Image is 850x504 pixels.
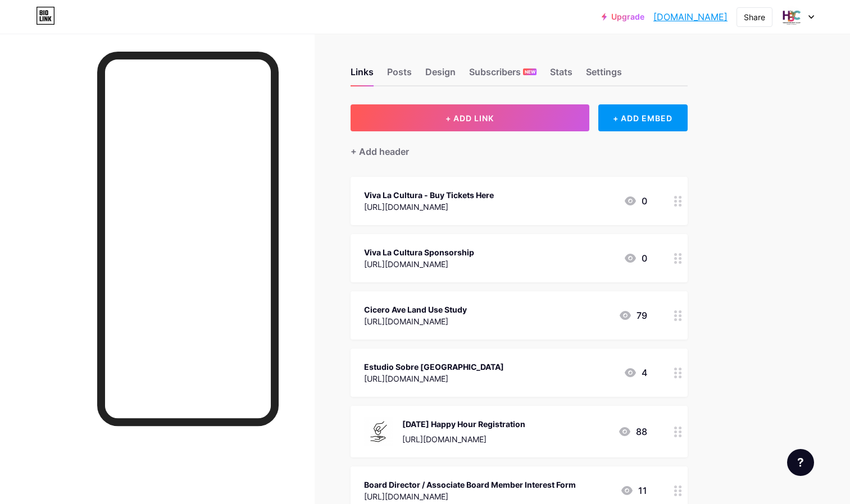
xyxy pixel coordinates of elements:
div: 0 [624,194,647,208]
div: Cicero Ave Land Use Study [364,304,467,315]
img: Aug 29th Happy Hour Registration [364,417,393,446]
div: 88 [618,425,647,438]
div: 4 [624,366,647,379]
a: [DOMAIN_NAME] [653,10,728,24]
div: Subscribers [469,65,537,85]
div: + Add header [351,145,409,158]
img: belmontcraginchamber [781,6,802,28]
div: 11 [620,484,647,497]
div: [URL][DOMAIN_NAME] [364,258,474,270]
div: [URL][DOMAIN_NAME] [364,315,467,327]
span: NEW [525,68,535,75]
div: Board Director / Associate Board Member Interest Form [364,479,576,491]
div: [URL][DOMAIN_NAME] [402,433,525,445]
div: [URL][DOMAIN_NAME] [364,201,494,213]
div: + ADD EMBED [598,104,688,131]
span: + ADD LINK [446,113,494,123]
div: 0 [624,251,647,265]
div: Stats [550,65,572,85]
div: [DATE] Happy Hour Registration [402,418,525,430]
div: [URL][DOMAIN_NAME] [364,373,504,384]
div: Estudio Sobre [GEOGRAPHIC_DATA] [364,361,504,373]
button: + ADD LINK [351,104,589,131]
div: Viva La Cultura - Buy Tickets Here [364,189,494,201]
div: Design [425,65,456,85]
div: 79 [619,309,647,322]
div: Share [744,11,765,23]
div: Viva La Cultura Sponsorship [364,246,474,258]
div: Settings [586,65,622,85]
div: Links [351,65,374,85]
div: Posts [387,65,412,85]
div: [URL][DOMAIN_NAME] [364,491,576,502]
a: Upgrade [602,12,644,21]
